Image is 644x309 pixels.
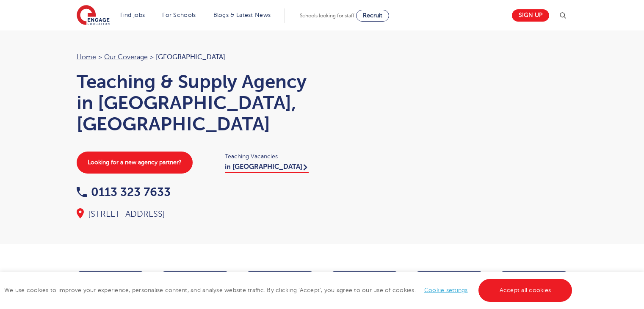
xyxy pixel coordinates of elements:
a: Accept all cookies [478,279,572,302]
a: 0113 323 7633 [77,185,171,199]
span: > [98,53,102,61]
nav: breadcrumb [77,52,314,63]
span: We use cookies to improve your experience, personalise content, and analyse website traffic. By c... [4,287,574,293]
a: Cookie settings [424,287,468,293]
a: Our coverage [104,53,148,61]
a: in [GEOGRAPHIC_DATA] [225,163,309,173]
a: For Schools [162,12,196,18]
a: Home [77,53,96,61]
span: Recruit [363,12,382,19]
h1: Teaching & Supply Agency in [GEOGRAPHIC_DATA], [GEOGRAPHIC_DATA] [77,71,314,135]
span: Schools looking for staff [300,13,354,19]
a: Sign up [512,9,549,22]
a: Blogs & Latest News [213,12,271,18]
span: [GEOGRAPHIC_DATA] [156,53,225,61]
a: Recruit [356,10,389,22]
div: [STREET_ADDRESS] [77,208,314,220]
span: Teaching Vacancies [225,152,314,161]
img: Engage Education [77,5,110,26]
span: > [150,53,154,61]
a: Looking for a new agency partner? [77,152,193,174]
a: Find jobs [120,12,145,18]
